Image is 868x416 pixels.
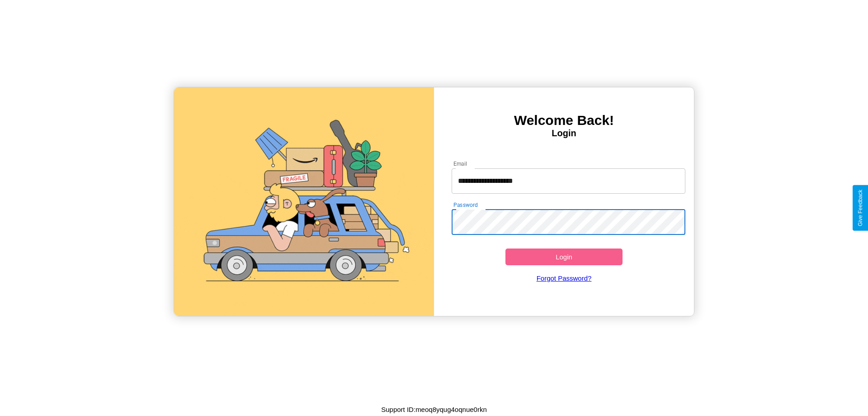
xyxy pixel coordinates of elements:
a: Forgot Password? [447,265,681,291]
h4: Login [434,128,694,139]
div: Give Feedback [857,190,863,226]
img: gif [174,87,434,316]
button: Login [505,249,623,265]
label: Password [453,201,477,209]
h3: Welcome Back! [434,113,694,128]
p: Support ID: meoq8yqug4oqnue0rkn [381,403,487,416]
label: Email [453,160,467,167]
